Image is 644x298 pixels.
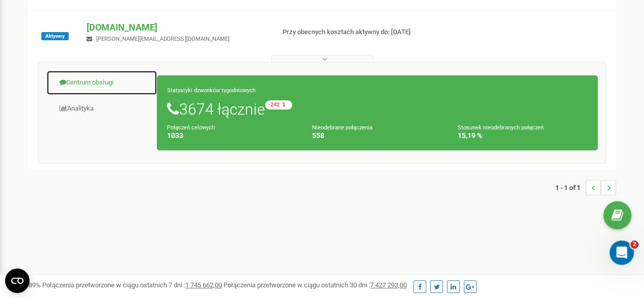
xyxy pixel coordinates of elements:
[458,124,544,131] small: Stosunek nieodebranych połączeń
[555,180,585,195] span: 1 - 1 of 1
[167,100,587,118] h1: 3674 łącznie
[555,170,616,205] nav: ...
[167,87,256,94] small: Statystyki dzwonków tygodniowych
[41,32,69,40] span: Aktywny
[609,240,634,265] iframe: Intercom live chat
[167,124,215,131] small: Połączeń celowych
[96,36,229,42] span: [PERSON_NAME][EMAIL_ADDRESS][DOMAIN_NAME]
[42,281,222,289] span: Połączenia przetworzone w ciągu ostatnich 7 dni :
[87,21,266,34] p: [DOMAIN_NAME]
[312,132,442,140] h4: 558
[265,100,292,110] small: -242
[630,240,638,249] span: 2
[46,70,157,95] a: Centrum obsługi
[46,96,157,121] a: Analityka
[185,281,222,289] u: 1 745 662,00
[167,132,297,140] h4: 1033
[283,28,413,37] p: Przy obecnych kosztach aktywny do: [DATE]
[5,268,30,293] button: Open CMP widget
[458,132,587,140] h4: 15,19 %
[223,281,407,289] span: Połączenia przetworzone w ciągu ostatnich 30 dni :
[370,281,407,289] u: 7 427 293,00
[312,124,373,131] small: Nieodebrane połączenia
